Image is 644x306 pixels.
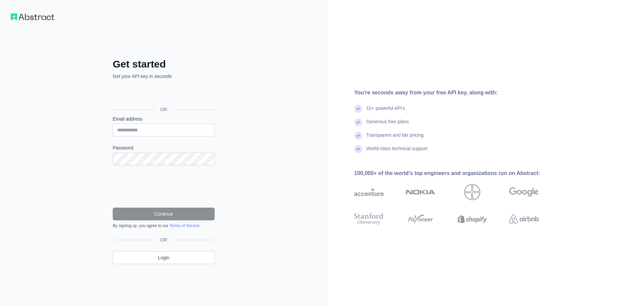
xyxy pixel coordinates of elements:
img: payoneer [406,212,435,226]
div: World-class technical support [366,145,428,159]
img: google [509,184,539,200]
div: Transparent and fair pricing [366,132,424,145]
div: Generous free plans [366,118,409,132]
div: You're seconds away from your free API key, along with: [354,89,560,97]
img: Workflow [11,13,54,20]
img: bayer [464,184,480,200]
h2: Get started [113,58,215,70]
a: Terms of Service [169,223,199,228]
iframe: reCAPTCHA [113,173,215,200]
label: Email address [113,116,215,122]
div: By signing up, you agree to our . [113,223,215,228]
img: shopify [458,212,487,226]
img: check mark [354,132,362,140]
p: Get your API key in seconds [113,73,215,80]
div: 15+ powerful API's [366,105,405,118]
a: Login [113,251,215,264]
img: check mark [354,105,362,113]
span: OR [158,236,170,243]
img: airbnb [509,212,539,226]
img: nokia [406,184,435,200]
label: Password [113,144,215,151]
iframe: Kirjaudu Google-tilillä -painike [109,87,217,102]
span: OR [155,106,173,113]
div: 100,000+ of the world's top engineers and organizations run on Abstract: [354,169,560,177]
img: stanford university [354,212,384,226]
img: accenture [354,184,384,200]
button: Continue [113,208,215,220]
img: check mark [354,118,362,126]
img: check mark [354,145,362,153]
